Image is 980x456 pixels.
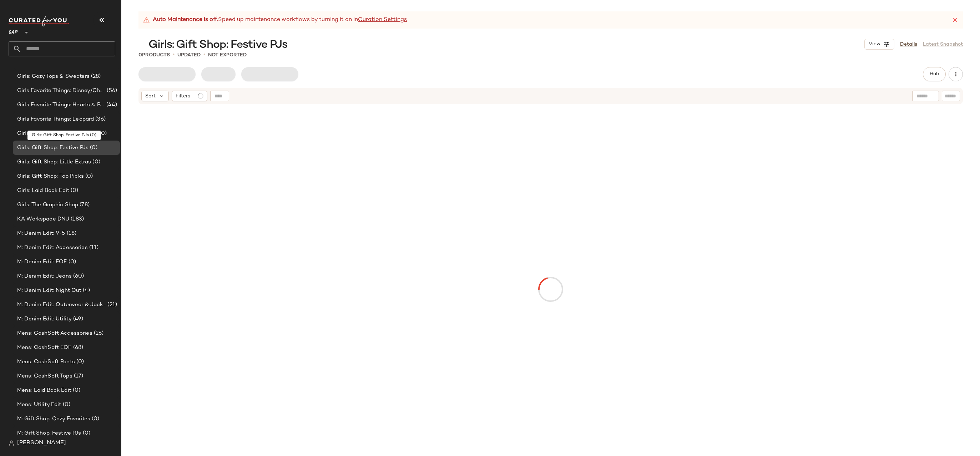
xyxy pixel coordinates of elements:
[208,51,247,59] p: Not Exported
[17,229,65,238] span: M: Denim Edit: 9-5
[923,67,946,81] button: Hub
[9,24,18,37] span: GAP
[17,87,105,95] span: Girls Favorite Things: Disney/Characters
[92,329,104,338] span: (26)
[17,401,61,409] span: Mens: Utility Edit
[81,287,90,295] span: (4)
[94,115,106,123] span: (36)
[17,429,81,437] span: M: Gift Shop: Festive PJs
[203,51,205,59] span: •
[148,38,287,52] span: Girls: Gift Shop: Festive PJs
[9,440,14,446] img: svg%3e
[929,71,939,77] span: Hub
[72,272,84,280] span: (60)
[17,287,81,295] span: M: Denim Edit: Night Out
[9,16,69,26] img: cfy_white_logo.C9jOOHJF.svg
[17,372,72,380] span: Mens: CashSoft Tops
[143,16,407,24] div: Speed up maintenance workflows by turning it on in
[72,315,83,323] span: (49)
[89,144,97,152] span: (0)
[65,229,77,238] span: (18)
[17,315,72,323] span: M: Denim Edit: Utility
[17,358,75,366] span: Mens: CashSoft Pants
[90,72,101,81] span: (28)
[84,172,93,181] span: (0)
[17,215,69,223] span: KA Workspace DNU
[17,244,88,252] span: M: Denim Edit: Accessories
[17,258,67,266] span: M: Denim Edit: EOF
[176,92,190,100] span: Filters
[177,51,201,59] p: updated
[17,272,72,280] span: M: Denim Edit: Jeans
[17,115,94,123] span: Girls Favorite Things: Leopard
[17,101,105,109] span: Girls Favorite Things: Hearts & Bows
[105,87,117,95] span: (56)
[17,130,98,138] span: Girls: Gift Shop: Cozy Favorites
[67,258,76,266] span: (0)
[72,372,84,380] span: (17)
[138,52,142,58] span: 0
[98,130,107,138] span: (0)
[75,358,84,366] span: (0)
[78,201,90,209] span: (78)
[106,301,117,309] span: (21)
[17,386,71,395] span: Mens: Laid Back Edit
[88,244,99,252] span: (11)
[138,51,170,59] div: Products
[358,16,407,24] a: Curation Settings
[17,201,78,209] span: Girls: The Graphic Shop
[17,329,92,338] span: Mens: CashSoft Accessories
[900,41,917,48] a: Details
[61,401,70,409] span: (0)
[90,415,99,423] span: (0)
[81,429,90,437] span: (0)
[17,172,84,181] span: Girls: Gift Shop: Top Picks
[72,344,84,352] span: (68)
[17,144,89,152] span: Girls: Gift Shop: Festive PJs
[69,215,84,223] span: (183)
[17,187,69,195] span: Girls: Laid Back Edit
[145,92,156,100] span: Sort
[91,158,100,166] span: (0)
[173,51,175,59] span: •
[868,41,880,47] span: View
[864,39,894,50] button: View
[153,16,218,24] strong: Auto Maintenance is off.
[17,301,106,309] span: M: Denim Edit: Outerwear & Jackets
[105,101,117,109] span: (44)
[17,439,66,447] span: [PERSON_NAME]
[69,187,78,195] span: (0)
[17,415,90,423] span: M: Gift Shop: Cozy Favorites
[17,344,72,352] span: Mens: CashSoft EOF
[17,158,91,166] span: Girls: Gift Shop: Little Extras
[71,386,80,395] span: (0)
[17,72,90,81] span: Girls: Cozy Tops & Sweaters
